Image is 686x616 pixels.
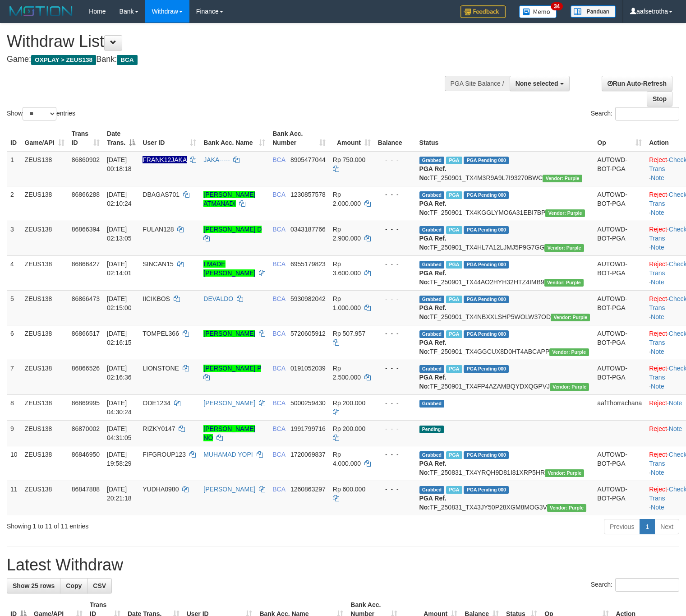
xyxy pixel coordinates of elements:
[203,486,255,493] a: [PERSON_NAME]
[419,200,447,216] b: PGA Ref. No:
[550,383,589,391] span: Vendor URL: https://trx4.1velocity.biz
[551,314,590,321] span: Vendor URL: https://trx4.1velocity.biz
[23,107,56,120] select: Showentries
[416,186,594,221] td: TF_250901_TX4KGGLYMO6A31EBI7BP
[419,374,447,390] b: PGA Ref. No:
[571,5,616,18] img: panduan.png
[519,5,557,18] img: Button%20Memo.svg
[416,360,594,394] td: TF_250901_TX4FP4AZAMBQYDXQGPVJ
[143,295,170,302] span: IICIKBOS
[594,290,645,325] td: AUTOWD-BOT-PGA
[545,209,585,217] span: Vendor URL: https://trx4.1velocity.biz
[651,469,664,476] a: Note
[419,191,445,199] span: Grabbed
[419,486,445,494] span: Grabbed
[143,425,175,432] span: RIZKY0147
[615,107,679,120] input: Search:
[272,156,285,163] span: BCA
[143,451,186,458] span: FIFGROUP123
[143,226,174,233] span: FULAN128
[21,151,68,186] td: ZEUS138
[649,295,667,302] a: Reject
[649,156,667,163] a: Reject
[545,469,584,477] span: Vendor URL: https://trx4.1velocity.biz
[446,226,462,234] span: Marked by aafpengsreynich
[419,495,447,511] b: PGA Ref. No:
[416,125,594,151] th: Status
[669,399,682,407] a: Note
[143,486,179,493] span: YUDHA0980
[203,156,230,163] a: JAKA-----
[464,365,509,373] span: PGA Pending
[378,364,412,373] div: - - -
[203,191,255,207] a: [PERSON_NAME] ATMANADI
[7,186,21,221] td: 2
[333,425,365,432] span: Rp 200.000
[669,425,682,432] a: Note
[446,486,462,494] span: Marked by aafnoeunsreypich
[333,399,365,407] span: Rp 200.000
[72,191,100,198] span: 86866288
[649,486,667,493] a: Reject
[651,313,664,320] a: Note
[419,226,445,234] span: Grabbed
[651,383,664,390] a: Note
[419,365,445,373] span: Grabbed
[594,151,645,186] td: AUTOWD-BOT-PGA
[378,259,412,269] div: - - -
[290,330,326,337] span: Copy 5720605912 to clipboard
[333,365,361,381] span: Rp 2.500.000
[203,260,255,277] a: I MADE [PERSON_NAME]
[107,260,132,277] span: [DATE] 02:14:01
[72,365,100,372] span: 86866526
[416,325,594,360] td: TF_250901_TX4GGCUX8D0HT4ABCAPP
[107,191,132,207] span: [DATE] 02:10:24
[416,255,594,290] td: TF_250901_TX44AO2HYH32HTZ4IMB9
[651,348,664,355] a: Note
[203,365,261,372] a: [PERSON_NAME] P
[13,582,55,589] span: Show 25 rows
[640,519,655,534] a: 1
[7,255,21,290] td: 4
[464,486,509,494] span: PGA Pending
[269,125,329,151] th: Bank Acc. Number: activate to sort column ascending
[21,125,68,151] th: Game/API: activate to sort column ascending
[419,460,447,476] b: PGA Ref. No:
[591,107,679,120] label: Search:
[21,420,68,446] td: ZEUS138
[651,209,664,216] a: Note
[21,255,68,290] td: ZEUS138
[416,446,594,481] td: TF_250831_TX4YRQH9D81I81XRP5HR
[543,175,582,182] span: Vendor URL: https://trx4.1velocity.biz
[107,295,132,311] span: [DATE] 02:15:00
[419,165,447,181] b: PGA Ref. No:
[290,425,326,432] span: Copy 1991799716 to clipboard
[594,446,645,481] td: AUTOWD-BOT-PGA
[604,519,640,534] a: Previous
[72,399,100,407] span: 86869995
[7,32,448,51] h1: Withdraw List
[272,486,285,493] span: BCA
[87,578,112,593] a: CSV
[446,261,462,269] span: Marked by aafpengsreynich
[464,330,509,338] span: PGA Pending
[333,260,361,277] span: Rp 3.600.000
[139,125,200,151] th: User ID: activate to sort column ascending
[329,125,374,151] th: Amount: activate to sort column ascending
[649,425,667,432] a: Reject
[615,578,679,592] input: Search:
[7,446,21,481] td: 10
[107,330,132,346] span: [DATE] 02:16:15
[333,226,361,242] span: Rp 2.900.000
[419,296,445,303] span: Grabbed
[378,485,412,494] div: - - -
[107,425,132,441] span: [DATE] 04:31:05
[647,91,672,107] a: Stop
[594,481,645,515] td: AUTOWD-BOT-PGA
[594,255,645,290] td: AUTOWD-BOT-PGA
[143,365,179,372] span: LIONSTONE
[594,221,645,255] td: AUTOWD-BOT-PGA
[21,394,68,420] td: ZEUS138
[378,190,412,199] div: - - -
[419,157,445,164] span: Grabbed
